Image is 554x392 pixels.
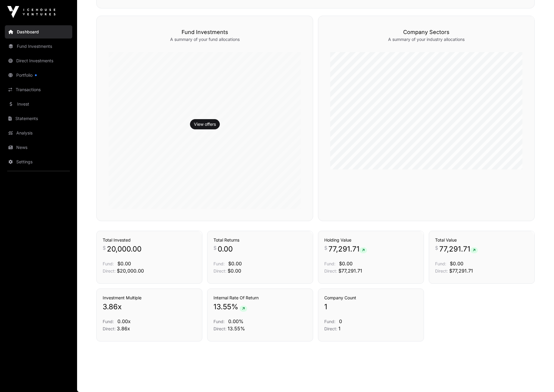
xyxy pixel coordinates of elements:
[117,261,131,267] span: $0.00
[7,6,55,18] img: Icehouse Ventures Logo
[324,295,418,301] h3: Company Count
[5,155,72,168] a: Settings
[117,318,131,324] span: 0.00x
[228,268,241,274] span: $0.00
[5,54,72,67] a: Direct Investments
[439,244,478,254] span: 77,291.71
[324,319,335,324] span: Fund:
[117,326,130,332] span: 3.86x
[103,268,116,273] span: Direct:
[213,319,225,324] span: Fund:
[5,112,72,125] a: Statements
[109,28,301,36] h3: Fund Investments
[103,295,196,301] h3: Investment Multiple
[324,268,337,273] span: Direct:
[5,141,72,154] a: News
[103,319,114,324] span: Fund:
[103,302,118,312] span: 3.86
[5,69,72,82] a: Portfolio
[338,268,362,274] span: $77,291.71
[450,261,463,267] span: $0.00
[213,302,231,312] span: 13.55
[213,268,226,273] span: Direct:
[213,237,307,243] h3: Total Returns
[190,119,220,129] button: View offers
[435,261,446,266] span: Fund:
[228,326,245,332] span: 13.55%
[213,326,226,331] span: Direct:
[328,244,367,254] span: 77,291.71
[524,363,554,392] iframe: Chat Widget
[435,268,448,273] span: Direct:
[339,261,353,267] span: $0.00
[324,261,335,266] span: Fund:
[103,326,116,331] span: Direct:
[103,237,196,243] h3: Total Invested
[339,318,342,324] span: 0
[435,244,438,252] span: $
[338,326,341,332] span: 1
[324,326,337,331] span: Direct:
[117,268,144,274] span: $20,000.00
[330,28,522,36] h3: Company Sectors
[5,25,72,39] a: Dashboard
[5,83,72,96] a: Transactions
[324,244,327,252] span: $
[5,40,72,53] a: Fund Investments
[324,302,327,312] span: 1
[5,126,72,140] a: Analysis
[435,237,528,243] h3: Total Value
[330,36,522,42] p: A summary of your industry allocations
[107,244,142,254] span: 20,000.00
[213,261,225,266] span: Fund:
[213,244,216,252] span: $
[118,302,122,312] span: x
[228,261,242,267] span: $0.00
[103,244,106,252] span: $
[228,318,244,324] span: 0.00%
[194,121,216,127] a: View offers
[218,244,233,254] span: 0.00
[324,237,418,243] h3: Holding Value
[213,295,307,301] h3: Internal Rate Of Return
[231,302,238,312] span: %
[109,36,301,42] p: A summary of your fund allocations
[5,97,72,111] a: Invest
[103,261,114,266] span: Fund:
[449,268,473,274] span: $77,291.71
